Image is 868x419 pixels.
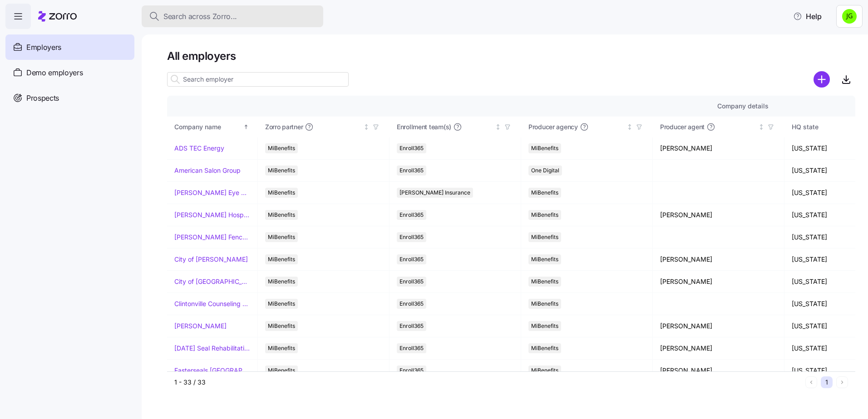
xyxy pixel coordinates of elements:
td: [PERSON_NAME] [653,248,784,271]
span: MiBenefits [268,210,295,220]
td: [PERSON_NAME] [653,360,784,382]
span: Enroll365 [399,365,424,375]
span: MiBenefits [531,277,558,287]
button: Previous page [805,376,817,388]
a: [DATE] Seal Rehabilitation Center of [GEOGRAPHIC_DATA] [174,344,250,353]
svg: add icon [814,71,830,88]
span: Enroll365 [399,343,424,353]
span: Enroll365 [399,166,424,175]
span: MiBenefits [268,188,295,198]
span: MiBenefits [268,254,295,264]
span: MiBenefits [268,166,295,175]
span: Zorro partner [265,122,303,132]
h1: All employers [167,49,855,63]
span: Help [793,11,822,22]
span: MiBenefits [531,343,558,353]
span: MiBenefits [531,143,558,153]
span: Enroll365 [399,143,424,153]
span: Enroll365 [399,210,424,220]
button: Help [786,7,829,25]
span: MiBenefits [268,277,295,287]
span: Producer agent [660,122,705,132]
span: Prospects [26,93,59,104]
span: Enrollment team(s) [397,122,451,132]
a: Employers [5,34,134,60]
span: [PERSON_NAME] Insurance [399,188,470,198]
span: MiBenefits [268,232,295,242]
th: Enrollment team(s)Not sorted [390,117,521,137]
span: MiBenefits [268,143,295,153]
button: Search across Zorro... [142,5,323,27]
th: Zorro partnerNot sorted [258,117,390,137]
th: Producer agentNot sorted [653,117,784,137]
span: MiBenefits [531,254,558,264]
span: MiBenefits [531,321,558,331]
a: City of [PERSON_NAME] [174,255,248,264]
span: Demo employers [26,67,83,78]
span: One Digital [531,166,559,175]
button: Next page [836,376,848,388]
span: MiBenefits [268,365,295,375]
span: Enroll365 [399,321,424,331]
div: Sorted ascending [243,124,249,130]
td: [PERSON_NAME] [653,315,784,337]
span: MiBenefits [268,321,295,331]
a: [PERSON_NAME] Eye Associates [174,188,250,197]
a: [PERSON_NAME] [174,322,227,331]
td: [PERSON_NAME] [653,271,784,293]
span: MiBenefits [531,210,558,220]
a: American Salon Group [174,166,241,175]
span: MiBenefits [531,232,558,242]
span: MiBenefits [531,188,558,198]
td: [PERSON_NAME] [653,337,784,360]
td: [PERSON_NAME] [653,204,784,226]
a: Easterseals [GEOGRAPHIC_DATA] & [GEOGRAPHIC_DATA][US_STATE] [174,366,250,375]
a: [PERSON_NAME] Hospitality [174,210,250,219]
span: MiBenefits [268,299,295,309]
div: Not sorted [758,124,764,130]
div: Not sorted [495,124,501,130]
th: Company nameSorted ascending [167,117,258,137]
div: Not sorted [363,124,370,130]
div: Not sorted [626,124,633,130]
td: [PERSON_NAME] [653,137,784,160]
a: City of [GEOGRAPHIC_DATA] [174,277,250,286]
span: MiBenefits [531,365,558,375]
a: Clintonville Counseling and Wellness [174,299,250,308]
img: a4774ed6021b6d0ef619099e609a7ec5 [842,9,857,24]
span: Enroll365 [399,232,424,242]
div: Company name [174,122,242,132]
span: MiBenefits [531,299,558,309]
a: ADS TEC Energy [174,144,224,153]
span: Search across Zorro... [163,11,237,22]
a: Demo employers [5,60,134,85]
span: Producer agency [528,122,578,132]
div: 1 - 33 / 33 [174,378,802,387]
a: [PERSON_NAME] Fence Company [174,233,250,242]
th: Producer agencyNot sorted [521,117,653,137]
button: 1 [821,376,833,388]
input: Search employer [167,72,349,87]
span: Enroll365 [399,299,424,309]
span: Enroll365 [399,277,424,287]
span: Employers [26,42,61,53]
a: Prospects [5,85,134,111]
span: MiBenefits [268,343,295,353]
span: Enroll365 [399,254,424,264]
